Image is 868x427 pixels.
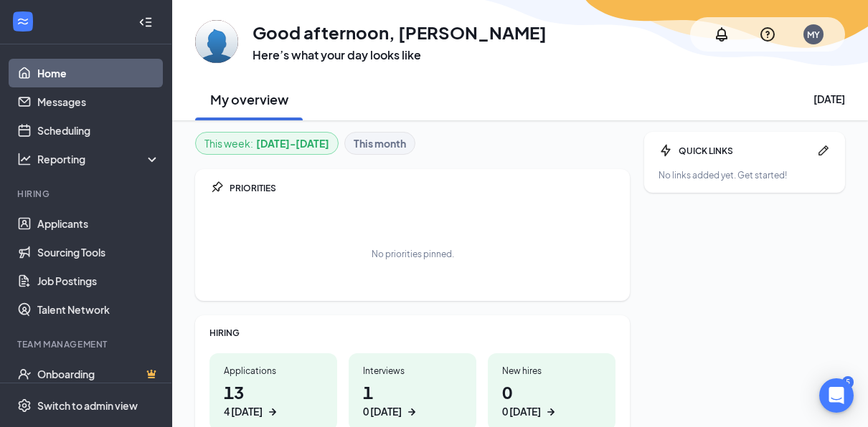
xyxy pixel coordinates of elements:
[813,92,845,106] div: [DATE]
[16,14,30,29] svg: WorkstreamLogo
[224,365,323,377] div: Applications
[224,380,323,419] h1: 13
[37,59,160,87] a: Home
[224,404,263,419] div: 4 [DATE]
[759,26,776,43] svg: QuestionInfo
[210,90,288,108] h2: My overview
[354,135,406,151] b: This month
[405,405,419,419] svg: ArrowRight
[265,405,280,419] svg: ArrowRight
[17,152,32,166] svg: Analysis
[37,360,160,388] a: OnboardingCrown
[37,238,160,267] a: Sourcing Tools
[502,380,601,419] h1: 0
[37,267,160,295] a: Job Postings
[17,338,157,350] div: Team Management
[37,295,160,324] a: Talent Network
[372,248,454,260] div: No priorities pinned.
[544,405,558,419] svg: ArrowRight
[363,404,402,419] div: 0 [DATE]
[819,378,854,413] div: Open Intercom Messenger
[363,365,462,377] div: Interviews
[17,398,32,413] svg: Settings
[816,143,831,158] svg: Pen
[17,188,157,200] div: Hiring
[209,181,224,195] svg: Pin
[659,169,831,181] div: No links added yet. Get started!
[256,135,329,151] b: [DATE] - [DATE]
[209,327,615,339] div: HIRING
[679,145,811,157] div: QUICK LINKS
[37,209,160,238] a: Applicants
[37,116,160,145] a: Scheduling
[253,20,547,44] h1: Good afternoon, [PERSON_NAME]
[363,380,462,419] h1: 1
[807,29,820,41] div: MY
[842,376,854,388] div: 5
[230,182,615,194] div: PRIORITIES
[138,15,153,29] svg: Collapse
[659,143,673,158] svg: Bolt
[502,365,601,377] div: New hires
[37,87,160,116] a: Messages
[37,152,161,166] div: Reporting
[502,404,541,419] div: 0 [DATE]
[204,135,329,151] div: This week :
[195,20,238,63] img: Mario Yanes
[37,398,138,413] div: Switch to admin view
[713,26,730,43] svg: Notifications
[253,47,547,63] h3: Here’s what your day looks like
